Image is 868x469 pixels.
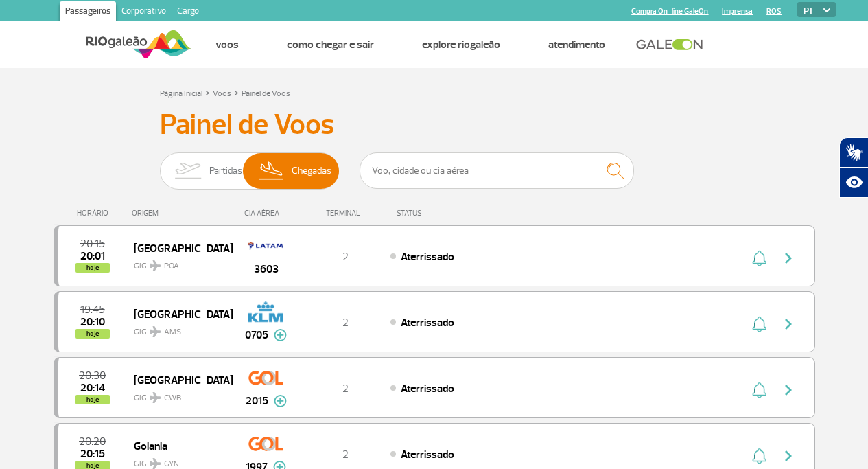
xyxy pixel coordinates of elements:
[75,329,110,339] span: hoje
[342,316,349,330] span: 2
[342,448,349,461] span: 2
[75,395,110,404] span: hoje
[422,38,500,52] a: Explore RIOgaleão
[134,305,222,323] span: [GEOGRAPHIC_DATA]
[160,89,202,99] a: Página Inicial
[780,382,797,398] img: seta-direita-painel-voo.svg
[752,316,766,332] img: sino-painel-voo.svg
[274,329,287,341] img: mais-info-painel-voo.svg
[116,1,172,23] a: Corporativo
[548,38,605,52] a: Atendimento
[254,261,279,277] span: 3603
[242,89,290,99] a: Painel de Voos
[213,89,231,99] a: Voos
[401,250,454,264] span: Aterrissado
[80,317,105,327] span: 2025-08-28 20:10:15
[150,458,161,469] img: destiny_airplane.svg
[164,260,179,273] span: POA
[780,316,797,332] img: seta-direita-painel-voo.svg
[631,7,708,16] a: Compra On-line GaleOn
[134,371,222,389] span: [GEOGRAPHIC_DATA]
[752,382,766,398] img: sino-painel-voo.svg
[134,437,222,455] span: Goiania
[80,305,105,314] span: 2025-08-28 19:45:00
[839,137,868,168] button: Abrir tradutor de língua de sinais.
[164,392,181,404] span: CWB
[80,449,105,459] span: 2025-08-28 20:15:00
[134,239,222,257] span: [GEOGRAPHIC_DATA]
[172,1,204,23] a: Cargo
[752,448,766,464] img: sino-painel-voo.svg
[252,153,292,189] img: slider-desembarque
[79,437,106,446] span: 2025-08-28 20:20:00
[166,153,209,189] img: slider-embarque
[132,209,232,218] div: ORIGEM
[134,385,222,404] span: GIG
[839,137,868,198] div: Plugin de acessibilidade da Hand Talk.
[75,263,110,273] span: hoje
[134,319,222,339] span: GIG
[80,383,105,393] span: 2025-08-28 20:14:00
[60,1,116,23] a: Passageiros
[150,326,161,337] img: destiny_airplane.svg
[80,239,105,249] span: 2025-08-28 20:15:00
[401,448,454,461] span: Aterrissado
[752,250,766,266] img: sino-painel-voo.svg
[58,209,132,218] div: HORÁRIO
[780,250,797,266] img: seta-direita-painel-voo.svg
[766,7,782,16] a: RQS
[246,393,268,409] span: 2015
[401,382,454,396] span: Aterrissado
[780,448,797,464] img: seta-direita-painel-voo.svg
[839,168,868,198] button: Abrir recursos assistivos.
[80,251,105,261] span: 2025-08-28 20:01:00
[245,327,268,343] span: 0705
[287,38,374,52] a: Como chegar e sair
[164,326,181,339] span: AMS
[160,108,709,142] h3: Painel de Voos
[722,7,753,16] a: Imprensa
[234,84,239,100] a: >
[79,371,106,380] span: 2025-08-28 20:30:00
[209,153,242,189] span: Partidas
[150,260,161,271] img: destiny_airplane.svg
[274,395,287,407] img: mais-info-painel-voo.svg
[292,153,331,189] span: Chegadas
[301,209,390,218] div: TERMINAL
[150,392,161,403] img: destiny_airplane.svg
[232,209,301,218] div: CIA AÉREA
[401,316,454,330] span: Aterrissado
[342,250,349,264] span: 2
[360,152,634,189] input: Voo, cidade ou cia aérea
[134,253,222,273] span: GIG
[205,84,210,100] a: >
[215,38,239,52] a: Voos
[390,209,502,218] div: STATUS
[342,382,349,396] span: 2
